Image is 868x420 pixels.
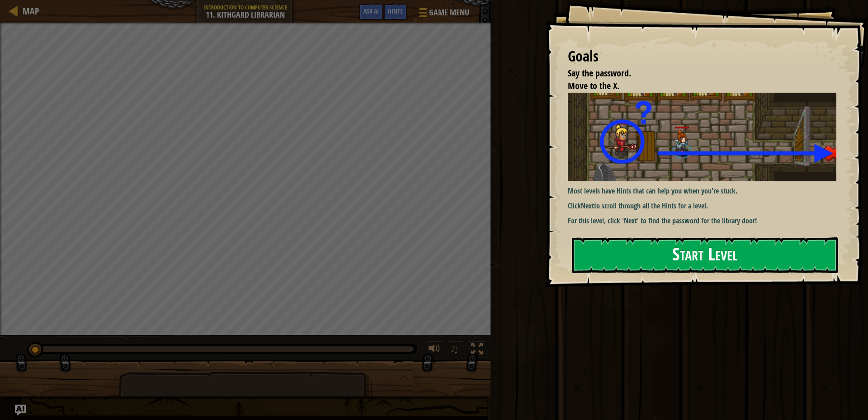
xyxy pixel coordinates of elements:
span: Move to the X. [568,80,619,92]
div: Goals [568,46,836,67]
p: Click to scroll through all the Hints for a level. [568,201,843,211]
span: Hints [388,7,403,15]
img: Kithgard librarian [568,93,843,181]
button: Ask AI [15,405,26,415]
p: For this level, click 'Next' to find the password for the library door! [568,216,843,226]
span: Say the password. [568,67,631,79]
a: Map [18,5,39,17]
strong: Next [581,201,594,211]
li: Say the password. [557,67,834,80]
span: Ask AI [363,7,379,15]
button: Toggle fullscreen [468,341,486,359]
button: Game Menu [412,4,475,25]
button: Adjust volume [425,341,443,359]
span: Map [23,5,39,17]
button: Start Level [572,237,838,273]
li: Move to the X. [557,80,834,93]
span: ♫ [450,342,459,356]
span: Game Menu [429,7,469,19]
p: Most levels have Hints that can help you when you're stuck. [568,186,843,196]
button: Ask AI [359,4,383,20]
button: ♫ [448,341,463,359]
